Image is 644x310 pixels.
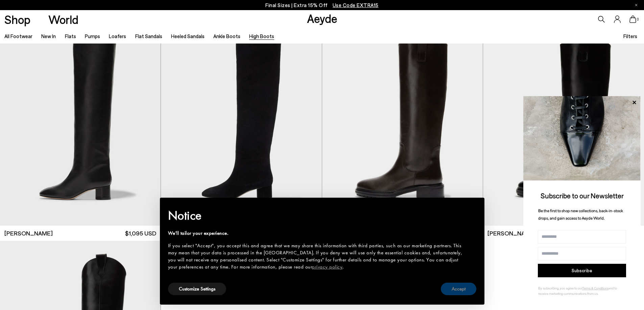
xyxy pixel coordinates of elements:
[135,33,162,39] a: Flat Sandals
[333,2,379,8] span: Navigate to /collections/ss25-final-sizes
[109,33,126,39] a: Loafers
[312,263,342,270] a: privacy policy
[623,33,637,39] span: Filters
[171,33,205,39] a: Heeled Sandals
[441,283,476,295] button: Accept
[322,24,483,225] img: Henry Knee-High Boots
[538,286,582,290] span: By subscribing, you agree to our
[213,33,240,39] a: Ankle Boots
[636,18,640,21] span: 0
[168,207,466,224] h2: Notice
[541,191,624,200] span: Subscribe to our Newsletter
[48,13,78,25] a: World
[249,33,274,39] a: High Boots
[582,286,609,290] a: Terms & Conditions
[265,1,379,9] p: Final Sizes | Extra 15% Off
[168,283,226,295] button: Customize Settings
[466,200,482,216] button: Close this notice
[4,33,32,39] a: All Footwear
[41,33,56,39] a: New In
[538,208,623,221] span: Be the first to shop new collections, back-in-stock drops, and gain access to Aeyde World.
[4,13,30,25] a: Shop
[322,24,483,225] a: 6 / 6 1 / 6 2 / 6 3 / 6 4 / 6 5 / 6 6 / 6 1 / 6 Next slide Previous slide
[483,24,644,225] img: Henry Knee-High Boots
[487,229,536,237] span: [PERSON_NAME]
[168,230,466,237] div: We'll tailor your experience.
[307,11,337,25] a: Aeyde
[483,24,643,225] img: Henry Knee-High Boots
[322,24,483,225] div: 1 / 6
[629,16,636,23] a: 0
[4,229,53,237] span: [PERSON_NAME]
[161,24,321,225] img: Willa Suede Over-Knee Boots
[483,24,643,225] div: 2 / 6
[523,96,641,180] img: ca3f721fb6ff708a270709c41d776025.jpg
[65,33,76,39] a: Flats
[168,242,466,271] div: If you select "Accept", you accept this and agree that we may share this information with third p...
[538,264,626,277] button: Subscribe
[85,33,100,39] a: Pumps
[125,229,156,237] span: $1,095 USD
[471,202,476,213] span: ×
